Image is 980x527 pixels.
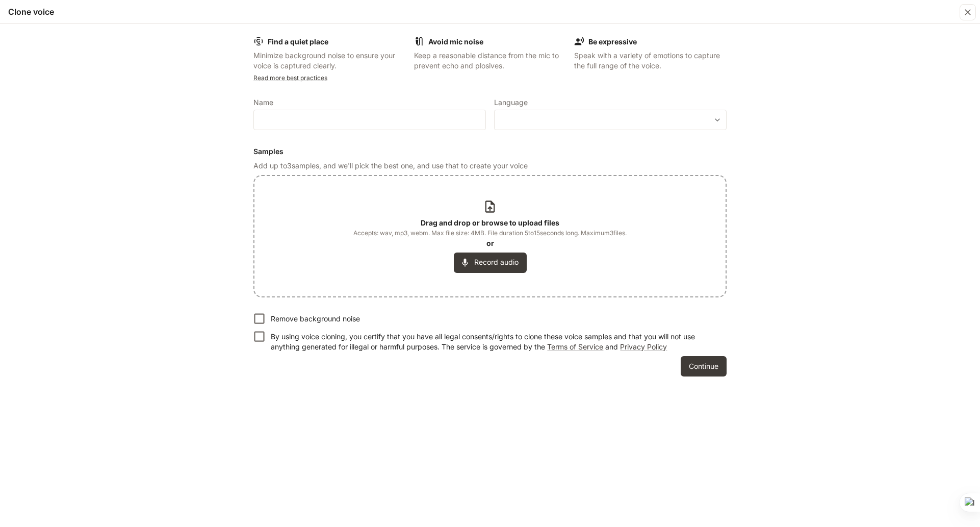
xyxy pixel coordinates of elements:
[454,253,527,273] button: Record audio
[486,239,494,247] b: or
[253,74,327,82] a: Read more best practices
[421,218,559,227] b: Drag and drop or browse to upload files
[253,99,273,106] p: Name
[620,342,667,351] a: Privacy Policy
[414,51,566,71] p: Keep a reasonable distance from the mic to prevent echo and plosives.
[547,342,603,351] a: Terms of Service
[271,314,360,324] p: Remove background noise
[268,37,328,46] b: Find a quiet place
[253,161,727,171] p: Add up to 3 samples, and we'll pick the best one, and use that to create your voice
[588,37,637,46] b: Be expressive
[353,228,627,238] span: Accepts: wav, mp3, webm. Max file size: 4MB. File duration 5 to 15 seconds long. Maximum 3 files.
[494,99,528,106] p: Language
[8,6,54,17] h5: Clone voice
[495,115,726,125] div: ​
[253,51,406,71] p: Minimize background noise to ensure your voice is captured clearly.
[253,146,727,157] h6: Samples
[428,37,483,46] b: Avoid mic noise
[574,51,727,71] p: Speak with a variety of emotions to capture the full range of the voice.
[271,332,718,352] p: By using voice cloning, you certify that you have all legal consents/rights to clone these voice ...
[681,356,727,377] button: Continue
